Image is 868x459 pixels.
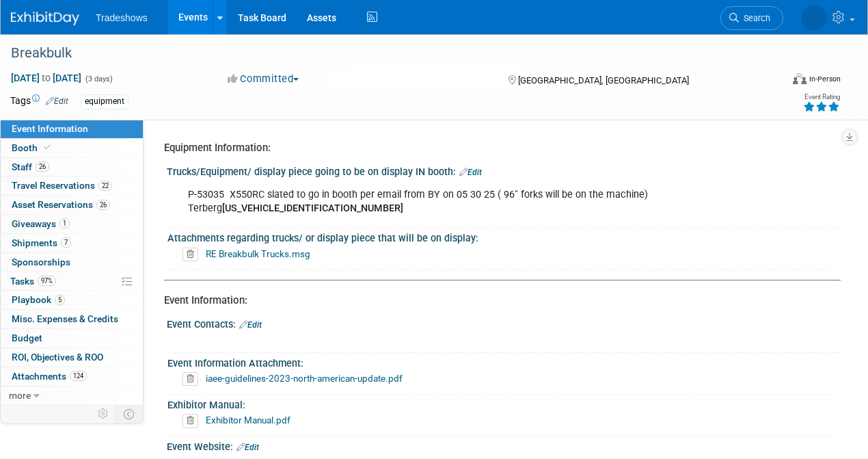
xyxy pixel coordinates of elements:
[206,415,290,425] a: Exhibitor Manual.pdf
[1,215,143,233] a: Giveaways1
[96,12,148,23] span: Tradeshows
[182,250,204,259] a: Delete attachment?
[801,5,827,31] img: Kay Reynolds
[1,272,143,291] a: Tasks97%
[1,196,143,214] a: Asset Reservations26
[1,139,143,157] a: Booth
[1,367,143,386] a: Attachments124
[1,234,143,252] a: Shipments7
[223,72,304,86] button: Committed
[167,436,841,454] div: Event Website:
[12,294,65,305] span: Playbook
[206,373,403,384] a: iaee-guidelines-2023-north-american-update.pdf
[164,141,830,155] div: Equipment Information:
[96,200,110,210] span: 26
[809,74,841,84] div: In-Person
[81,94,128,109] div: equipment
[12,199,110,210] span: Asset Reservations
[12,313,118,324] span: Misc. Expenses & Credits
[222,202,403,214] b: [US_VEHICLE_IDENTIFICATION_NUMBER]
[9,390,31,401] span: more
[1,158,143,176] a: Staff26
[1,291,143,309] a: Playbook5
[40,73,53,83] span: to
[793,73,806,84] img: Format-Inperson.png
[459,168,482,177] a: Edit
[70,371,87,381] span: 124
[1,329,143,347] a: Budget
[10,276,56,287] span: Tasks
[518,75,689,86] span: [GEOGRAPHIC_DATA], [GEOGRAPHIC_DATA]
[167,161,841,179] div: Trucks/Equipment/ display piece going to be on display IN booth:
[167,314,841,332] div: Event Contacts:
[720,71,841,92] div: Event Format
[164,293,830,308] div: Event Information:
[10,94,68,109] td: Tags
[98,181,112,191] span: 22
[12,180,112,191] span: Travel Reservations
[12,123,88,134] span: Event Information
[803,94,840,101] div: Event Rating
[167,395,835,412] div: Exhibitor Manual:
[84,75,113,83] span: (3 days)
[12,257,70,267] span: Sponsorships
[61,237,71,248] span: 7
[12,332,42,343] span: Budget
[10,72,82,84] span: [DATE] [DATE]
[239,320,262,330] a: Edit
[55,295,65,305] span: 5
[11,12,79,25] img: ExhibitDay
[38,276,56,286] span: 97%
[12,371,87,382] span: Attachments
[1,386,143,405] a: more
[720,6,783,30] a: Search
[12,161,49,172] span: Staff
[59,218,70,228] span: 1
[92,405,116,423] td: Personalize Event Tab Strip
[167,353,835,370] div: Event Information Attachment:
[12,352,103,363] span: ROI, Objectives & ROO
[6,41,770,66] div: Breakbulk
[182,416,204,425] a: Delete attachment?
[1,120,143,138] a: Event Information
[116,405,144,423] td: Toggle Event Tabs
[182,374,204,384] a: Delete attachment?
[739,13,770,23] span: Search
[1,310,143,328] a: Misc. Expenses & Credits
[12,237,71,248] span: Shipments
[167,228,835,245] div: Attachments regarding trucks/ or display piece that will be on display:
[1,176,143,195] a: Travel Reservations22
[44,144,51,151] i: Booth reservation complete
[12,218,70,229] span: Giveaways
[206,248,310,259] a: RE Breakbulk Trucks.msg
[36,161,49,172] span: 26
[178,181,707,222] div: P-53035 X550RC slated to go in booth per email from BY on 05 30 25 ( 96" forks will be on the mac...
[236,443,259,452] a: Edit
[1,348,143,367] a: ROI, Objectives & ROO
[1,253,143,272] a: Sponsorships
[46,96,68,106] a: Edit
[12,142,53,153] span: Booth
